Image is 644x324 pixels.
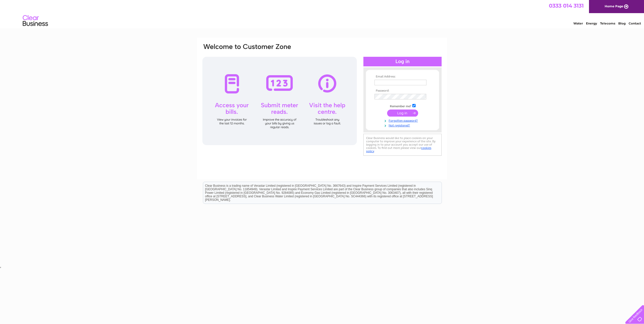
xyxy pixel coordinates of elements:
a: Forgotten password? [374,118,432,123]
a: Blog [618,21,626,25]
a: cookies policy [366,146,431,153]
a: 0333 014 3131 [549,3,584,9]
a: Telecoms [600,21,615,25]
div: Clear Business would like to place cookies on your computer to improve your experience of the sit... [363,134,442,156]
img: logo.png [22,13,48,29]
th: Email Address: [373,75,432,78]
a: Energy [586,21,597,25]
div: Clear Business is a trading name of Verastar Limited (registered in [GEOGRAPHIC_DATA] No. 3667643... [203,3,442,24]
input: Submit [387,110,418,117]
a: Contact [629,21,641,25]
th: Password: [373,89,432,93]
td: Remember me? [373,103,432,108]
a: Not registered? [374,123,432,127]
a: Water [573,21,583,25]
